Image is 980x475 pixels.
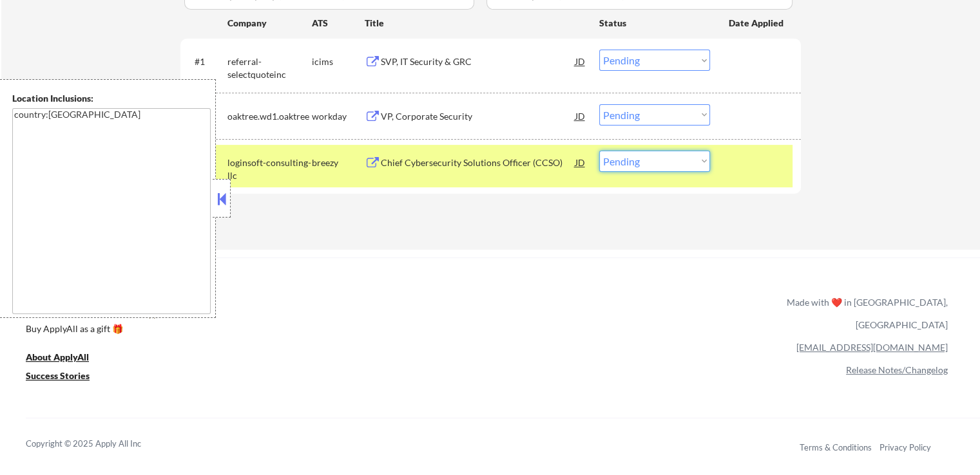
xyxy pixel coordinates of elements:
div: Made with ❤️ in [GEOGRAPHIC_DATA], [GEOGRAPHIC_DATA] [782,291,948,336]
a: Success Stories [26,369,107,386]
a: Refer & earn free applications 👯‍♀️ [26,309,517,322]
div: JD [574,104,587,127]
div: Buy ApplyAll as a gift 🎁 [26,324,155,333]
div: breezy [312,156,365,169]
div: SVP, IT Security & GRC [381,55,575,68]
div: icims [312,55,365,68]
div: Company [227,17,312,30]
u: About ApplyAll [26,351,89,362]
div: referral-selectquoteinc [227,55,312,80]
div: #1 [195,55,217,68]
div: ATS [312,17,365,30]
div: Copyright © 2025 Apply All Inc [26,438,174,451]
a: Release Notes/Changelog [846,364,948,375]
a: Buy ApplyAll as a gift 🎁 [26,322,155,339]
div: Status [599,11,710,34]
div: VP, Corporate Security [381,110,575,123]
a: Terms & Conditions [800,442,872,452]
div: JD [574,50,587,73]
div: JD [574,151,587,174]
div: oaktree.wd1.oaktree [227,110,312,123]
a: About ApplyAll [26,351,107,367]
div: Chief Cybersecurity Solutions Officer (CCSO) [381,156,575,169]
div: workday [312,110,365,123]
div: Date Applied [729,17,785,30]
div: Title [365,17,587,30]
a: [EMAIL_ADDRESS][DOMAIN_NAME] [796,342,948,353]
u: Success Stories [26,370,90,381]
a: Privacy Policy [879,442,931,452]
div: Location Inclusions: [12,92,211,105]
div: loginsoft-consulting-llc [227,156,312,182]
